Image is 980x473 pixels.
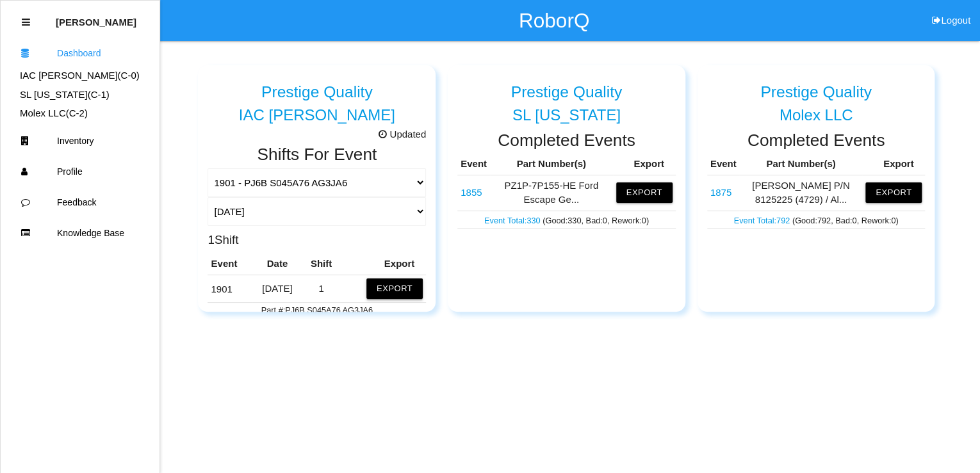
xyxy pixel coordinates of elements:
span: Updated [379,127,426,142]
h5: Prestige Quality [760,83,872,100]
a: 1855 [461,187,482,198]
td: PZ1P-7P155-HE Ford Escape Gear Shift Assy [457,175,490,211]
a: Knowledge Base [1,218,159,248]
a: Prestige Quality SL [US_STATE] [457,73,676,124]
th: Date [252,253,302,275]
div: SL Tennessee's Dashboard [1,88,159,102]
td: Alma P/N 8125225 (4729) / Alma P/N 8125693 (4739) [707,175,740,211]
div: SL [US_STATE] [457,107,676,124]
h5: Prestige Quality [261,83,373,100]
td: [DATE] [252,275,302,302]
a: Molex LLC(C-2) [20,108,88,118]
p: (Good: 792 , Bad: 0 , Rework: 0 ) [710,212,922,227]
th: Part Number(s) [490,154,613,175]
td: 1 [302,275,340,302]
a: Prestige Quality Molex LLC [707,73,926,124]
td: [PERSON_NAME] P/N 8125225 (4729) / Al... [739,175,862,211]
h2: Completed Events [707,131,926,150]
div: Molex LLC's Dashboard [1,106,159,121]
a: IAC [PERSON_NAME](C-0) [20,70,140,81]
h5: Prestige Quality [511,83,623,100]
h2: Completed Events [457,131,676,150]
p: (Good: 330 , Bad: 0 , Rework: 0 ) [461,212,673,227]
button: Export [616,182,673,203]
a: Profile [1,156,159,187]
td: Part #: PJ6B S045A76 AG3JA6 [208,303,426,318]
a: Inventory [1,125,159,156]
th: Export [613,154,676,175]
button: Export [366,278,423,299]
a: Dashboard [1,38,159,68]
th: Export [862,154,925,175]
h3: 1 Shift [208,230,238,246]
th: Export [340,253,426,275]
div: IAC Alma's Dashboard [1,68,159,83]
th: Shift [302,253,340,275]
a: 1875 [710,187,731,198]
th: Event [707,154,740,175]
th: Part Number(s) [739,154,862,175]
a: Prestige Quality IAC [PERSON_NAME] [208,73,426,124]
th: Event [208,253,252,275]
a: Feedback [1,187,159,218]
th: Event [457,154,490,175]
button: Export [865,182,922,203]
div: IAC [PERSON_NAME] [208,107,426,124]
div: Molex LLC [707,107,926,124]
p: Thomas Sontag [56,7,136,28]
div: Close [22,7,30,38]
td: PJ6B S045A76 AG3JA6 [208,275,252,302]
a: Event Total:792 [733,216,792,225]
td: PZ1P-7P155-HE Ford Escape Ge... [490,175,613,211]
a: SL [US_STATE](C-1) [20,89,110,100]
a: Event Total:330 [484,216,543,225]
h2: Shifts For Event [208,145,426,164]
